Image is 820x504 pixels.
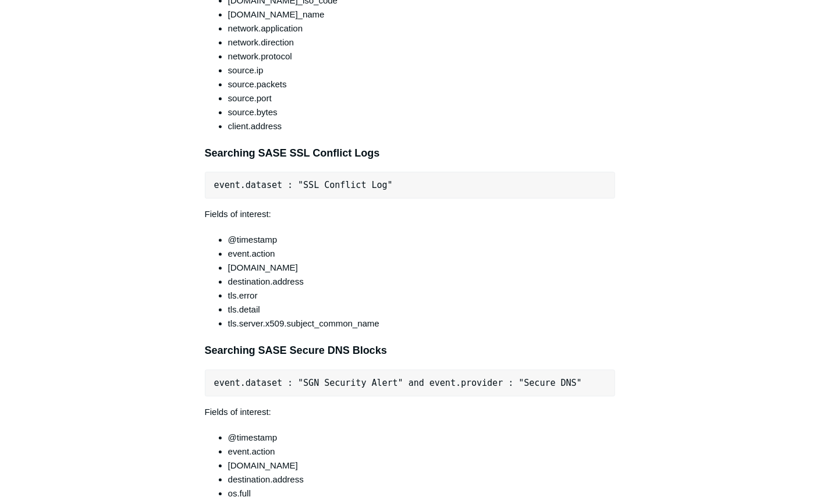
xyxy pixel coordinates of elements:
[228,261,616,275] li: [DOMAIN_NAME]
[228,63,616,77] li: source.ip
[228,303,616,317] li: tls.detail
[228,289,616,303] li: tls.error
[228,487,616,501] li: os.full
[228,22,616,36] li: network.application
[228,119,616,133] li: client.address
[205,172,616,198] pre: event.dataset : "SSL Conflict Log"
[228,445,616,459] li: event.action
[228,275,616,289] li: destination.address
[228,91,616,105] li: source.port
[228,473,616,487] li: destination.address
[205,207,616,221] p: Fields of interest:
[228,105,616,119] li: source.bytes
[228,233,616,247] li: @timestamp
[205,342,616,359] h3: Searching SASE Secure DNS Blocks
[228,8,616,22] li: [DOMAIN_NAME]_name
[205,145,616,162] h3: Searching SASE SSL Conflict Logs
[228,431,616,445] li: @timestamp
[228,36,616,49] li: network.direction
[228,247,616,261] li: event.action
[228,459,616,473] li: [DOMAIN_NAME]
[205,370,616,396] pre: event.dataset : "SGN Security Alert" and event.provider : "Secure DNS"
[205,405,616,419] p: Fields of interest:
[228,317,616,331] li: tls.server.x509.subject_common_name
[228,49,616,63] li: network.protocol
[228,77,616,91] li: source.packets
